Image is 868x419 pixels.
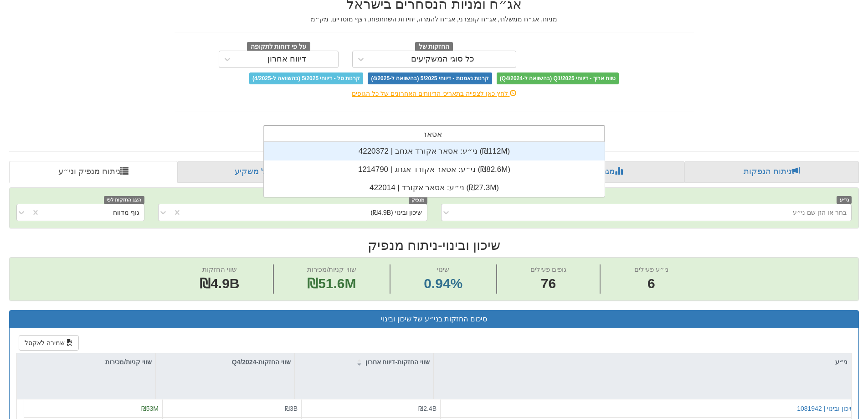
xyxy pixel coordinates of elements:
div: כל סוגי המשקיעים [411,55,474,64]
div: לחץ כאן לצפייה בתאריכי הדיווחים האחרונים של כל הגופים [168,89,701,98]
span: ₪51.6M [307,276,356,291]
span: 76 [530,274,566,294]
div: שווי החזקות-דיווח אחרון [295,353,433,371]
div: ני״ע [434,353,851,371]
div: שווי החזקות-Q4/2024 [156,353,294,371]
a: ניתוח הנפקות [684,161,859,183]
span: ני״ע [837,196,852,204]
div: grid [264,142,605,197]
a: פרופיל משקיע [178,161,349,183]
span: ני״ע פעילים [634,265,668,273]
span: ₪3B [285,405,298,412]
span: גופים פעילים [530,265,566,273]
h5: מניות, אג״ח ממשלתי, אג״ח קונצרני, אג״ח להמרה, יחידות השתתפות, רצף מוסדיים, מק״מ [175,16,694,23]
span: טווח ארוך - דיווחי Q1/2025 (בהשוואה ל-Q4/2024) [497,72,619,84]
span: שינוי [437,265,449,273]
span: על פי דוחות לתקופה [247,42,310,52]
span: שווי קניות/מכירות [307,265,356,273]
span: ₪4.9B [200,276,239,291]
button: שיכון ובינוי | 1081942 [797,404,854,413]
div: שיכון ובינוי (₪4.9B) [371,208,422,217]
span: הצג החזקות לפי [104,196,144,204]
button: שמירה לאקסל [19,335,79,351]
span: ₪2.4B [418,405,437,412]
span: קרנות נאמנות - דיווחי 5/2025 (בהשוואה ל-4/2025) [368,72,492,84]
span: שווי החזקות [202,265,237,273]
h2: שיכון ובינוי - ניתוח מנפיק [9,238,859,253]
a: ניתוח מנפיק וני״ע [9,161,178,183]
span: החזקות של [415,42,453,52]
span: ₪53M [141,405,159,412]
span: קרנות סל - דיווחי 5/2025 (בהשוואה ל-4/2025) [249,72,363,84]
span: 6 [634,274,668,294]
div: שווי קניות/מכירות [17,353,155,371]
div: גוף מדווח [113,208,139,217]
div: דיווח אחרון [267,55,306,64]
span: 0.94% [424,274,462,294]
div: ני״ע: ‏אסאר אקורד | 422014 ‎(₪27.3M)‎ [264,179,605,197]
div: בחר או הזן שם ני״ע [793,208,847,217]
h3: סיכום החזקות בני״ע של שיכון ובינוי [16,315,852,323]
div: ני״ע: ‏אסאר אקורד אגחג | 1214790 ‎(₪82.6M)‎ [264,160,605,179]
div: ני״ע: ‏אסאר אקורד אגחב | 4220372 ‎(₪112M)‎ [264,142,605,160]
span: מנפיק [409,196,427,204]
